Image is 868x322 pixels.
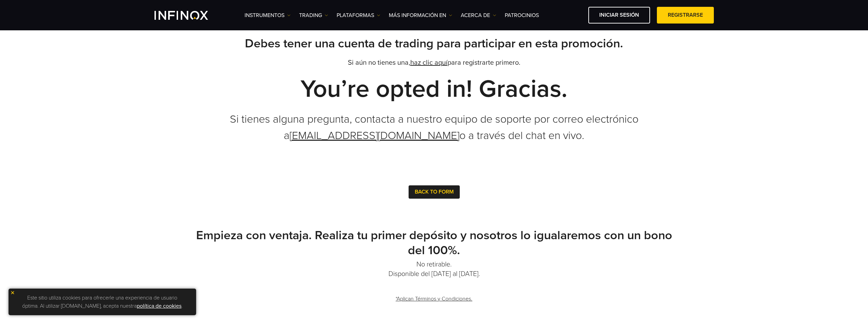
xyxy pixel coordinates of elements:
a: PLATAFORMAS [337,11,380,19]
p: Si tienes alguna pregunta, contacta a nuestro equipo de soporte por correo electrónico a o a trav... [195,111,673,144]
a: Registrarse [657,7,714,24]
img: yellow close icon [10,290,15,295]
strong: Empieza con ventaja. Realiza tu primer depósito y nosotros lo igualaremos con un bono del 100%. [196,228,672,258]
strong: Debes tener una cuenta de trading para participar en esta promoción. [245,36,623,51]
a: INFINOX Logo [155,11,224,20]
p: Este sitio utiliza cookies para ofrecerle una experiencia de usuario óptima. Al utilizar [DOMAIN_... [12,292,193,312]
a: TRADING [299,11,328,19]
a: ACERCA DE [461,11,496,19]
a: Patrocinios [505,11,539,19]
a: Iniciar sesión [588,7,650,24]
a: [EMAIL_ADDRESS][DOMAIN_NAME] [290,129,459,142]
p: Si aún no tienes una, para registrarte primero. [195,58,673,67]
a: Instrumentos [245,11,291,19]
a: Más información en [389,11,452,19]
a: haz clic aquí [410,59,447,67]
p: No retirable. Disponible del [DATE] al [DATE]. [195,260,673,279]
button: Back To Form [409,185,460,199]
a: política de cookies [137,303,181,309]
a: *Aplican Términos y Condiciones. [395,291,473,307]
strong: You’re opted in! Gracias. [300,74,568,104]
